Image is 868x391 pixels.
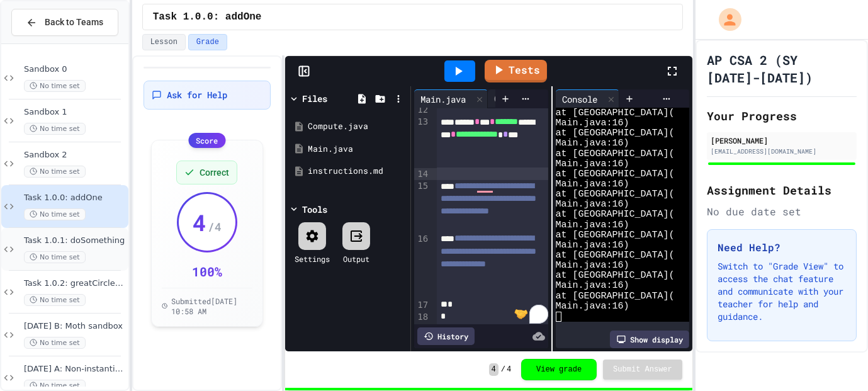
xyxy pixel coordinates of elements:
[414,180,430,233] div: 15
[556,281,629,291] span: Main.java:16)
[24,208,86,220] span: No time set
[521,359,597,380] button: View grade
[488,89,577,108] div: Compute.java
[707,107,857,125] h2: Your Progress
[613,365,672,375] span: Submit Answer
[556,220,629,230] span: Main.java:16)
[200,166,229,179] span: Correct
[142,34,186,50] button: Lesson
[556,241,629,251] span: Main.java:16)
[188,34,227,50] button: Grade
[24,107,126,118] span: Sandbox 1
[556,179,629,190] span: Main.java:16)
[24,364,126,375] span: [DATE] A: Non-instantiated classes
[488,92,561,105] div: Compute.java
[556,271,675,281] span: at [GEOGRAPHIC_DATA](
[171,296,252,316] span: Submitted [DATE] 10:58 AM
[707,181,857,199] h2: Assignment Details
[556,261,629,271] span: Main.java:16)
[24,337,86,349] span: No time set
[556,200,629,210] span: Main.java:16)
[414,104,430,116] div: 12
[167,89,227,101] span: Ask for Help
[188,133,225,148] div: Score
[45,16,103,29] span: Back to Teams
[24,123,86,135] span: No time set
[485,60,547,82] a: Tests
[556,149,675,159] span: at [GEOGRAPHIC_DATA](
[556,139,629,149] span: Main.java:16)
[24,321,126,332] span: [DATE] B: Moth sandbox
[24,193,126,203] span: Task 1.0.0: addOne
[24,251,86,263] span: No time set
[556,230,675,241] span: at [GEOGRAPHIC_DATA](
[556,118,629,128] span: Main.java:16)
[556,190,675,200] span: at [GEOGRAPHIC_DATA](
[718,240,846,255] h3: Need Help?
[603,360,682,380] button: Submit Answer
[501,365,505,375] span: /
[507,365,511,375] span: 4
[556,292,675,302] span: at [GEOGRAPHIC_DATA](
[24,64,126,75] span: Sandbox 0
[24,166,86,178] span: No time set
[193,210,206,235] span: 4
[556,251,675,261] span: at [GEOGRAPHIC_DATA](
[24,235,126,246] span: Task 1.0.1: doSomething
[556,128,675,139] span: at [GEOGRAPHIC_DATA](
[556,210,675,220] span: at [GEOGRAPHIC_DATA](
[24,278,126,289] span: Task 1.0.2: greatCircleDistance
[556,108,675,118] span: at [GEOGRAPHIC_DATA](
[414,93,472,106] div: Main.java
[11,9,118,36] button: Back to Teams
[308,143,406,156] div: Main.java
[302,203,327,216] div: Tools
[556,93,604,106] div: Console
[302,92,327,105] div: Files
[208,218,222,235] span: / 4
[414,116,430,167] div: 13
[192,263,222,280] div: 100 %
[24,150,126,161] span: Sandbox 2
[414,233,430,299] div: 16
[308,165,406,178] div: instructions.md
[414,89,488,108] div: Main.java
[711,135,853,146] div: [PERSON_NAME]
[706,5,745,34] div: My Account
[414,299,430,312] div: 17
[610,331,689,348] div: Show display
[556,89,619,108] div: Console
[414,311,430,324] div: 18
[556,169,675,179] span: at [GEOGRAPHIC_DATA](
[308,120,406,133] div: Compute.java
[489,363,499,376] span: 4
[24,80,86,92] span: No time set
[556,302,629,312] span: Main.java:16)
[718,260,846,323] p: Switch to "Grade View" to access the chat feature and communicate with your teacher for help and ...
[707,204,857,219] div: No due date set
[556,159,629,169] span: Main.java:16)
[711,147,853,156] div: [EMAIL_ADDRESS][DOMAIN_NAME]
[414,168,430,181] div: 14
[24,294,86,306] span: No time set
[707,51,857,86] h1: AP CSA 2 (SY [DATE]-[DATE])
[153,9,262,25] span: Task 1.0.0: addOne
[295,253,330,264] div: Settings
[343,253,369,264] div: Output
[417,327,475,345] div: History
